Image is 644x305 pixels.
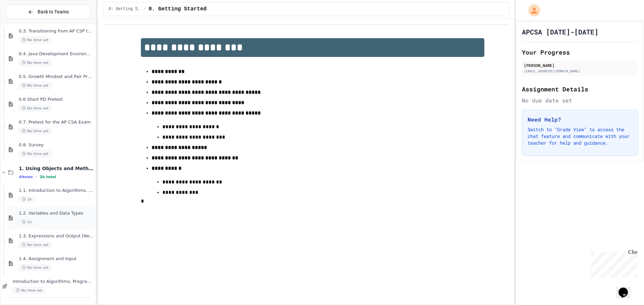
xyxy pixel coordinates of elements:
[522,27,598,36] h1: APCSA [DATE]-[DATE]
[40,175,56,179] span: 2h total
[19,165,94,171] span: 1. Using Objects and Methods
[19,51,94,57] span: 0.4. Java Development Environments
[19,242,52,248] span: No time set
[616,278,637,298] iframe: chat widget
[521,3,542,18] div: My Account
[19,142,94,148] span: 0.8. Survey
[19,151,52,157] span: No time set
[109,6,141,12] span: 0: Getting Started
[19,105,52,111] span: No time set
[588,249,637,278] iframe: chat widget
[144,6,146,12] span: /
[3,3,46,43] div: Chat with us now!Close
[19,28,94,34] span: 0.3. Transitioning from AP CSP to AP CSA
[19,219,35,225] span: 1h
[528,126,632,146] p: Switch to "Grade View" to access the chat feature and communicate with your teacher for help and ...
[19,97,94,102] span: 0.6 Short PD Pretest
[19,37,52,43] span: No time set
[13,279,94,285] span: Introduction to Algorithms, Programming, and Compilers
[19,188,94,194] span: 1.1. Introduction to Algorithms, Programming, and Compilers
[38,8,69,15] span: Back to Teams
[19,60,52,66] span: No time set
[524,62,636,68] div: [PERSON_NAME]
[36,174,37,179] span: •
[6,5,90,19] button: Back to Teams
[19,196,35,203] span: 1h
[19,74,94,80] span: 0.5. Growth Mindset and Pair Programming
[19,256,94,262] span: 1.4. Assignment and Input
[19,120,94,125] span: 0.7. Pretest for the AP CSA Exam
[528,116,632,124] h3: Need Help?
[19,211,94,216] span: 1.2. Variables and Data Types
[522,48,638,57] h2: Your Progress
[19,264,52,271] span: No time set
[19,175,33,179] span: 4 items
[19,233,94,239] span: 1.3. Expressions and Output [New]
[19,82,52,89] span: No time set
[522,84,638,94] h2: Assignment Details
[524,69,636,74] div: [EMAIL_ADDRESS][DOMAIN_NAME]
[13,287,46,294] span: No time set
[19,128,52,134] span: No time set
[149,5,207,13] span: 0. Getting Started
[522,96,638,104] div: No due date set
